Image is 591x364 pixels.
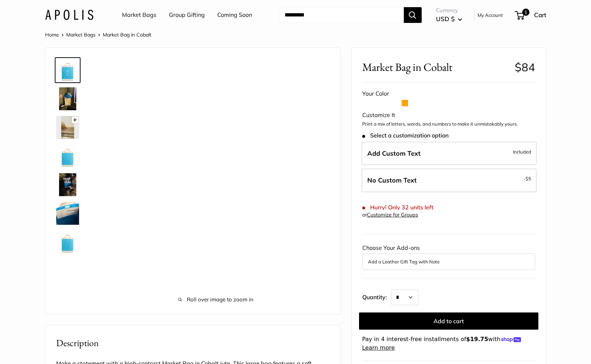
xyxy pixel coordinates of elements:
[55,229,81,255] a: Market Bag in Cobalt
[359,312,538,330] button: Add to cart
[55,143,81,169] a: Market Bag in Cobalt
[436,13,462,25] button: USD $
[478,11,503,19] a: My Account
[367,149,421,157] span: Add Custom Text
[66,31,96,38] a: Market Bags
[525,176,531,181] span: $5
[362,210,418,220] div: or
[56,173,79,196] img: Market Bag in Cobalt
[515,9,546,21] a: 1 Cart
[362,132,449,139] span: Select a customization option
[55,172,81,198] a: Market Bag in Cobalt
[367,176,417,184] span: No Custom Text
[56,336,329,350] h2: Description
[515,60,535,74] span: $84
[56,230,79,253] img: Market Bag in Cobalt
[362,142,537,165] label: Add Custom Text
[55,200,81,226] a: Market Bag in Cobalt
[56,59,79,82] img: Market Bag in Cobalt
[404,7,422,23] button: Search
[362,60,509,74] span: Market Bag in Cobalt
[56,116,79,139] img: Market Bag in Cobalt
[436,5,462,15] span: Currency
[523,174,531,183] span: -
[513,147,531,156] span: Included
[362,169,537,192] label: Leave Blank
[362,204,433,211] span: Hurry! Only 32 units left
[436,15,455,23] span: USD $
[45,30,151,39] nav: Breadcrumb
[362,287,391,305] label: Quantity:
[55,57,81,83] a: Market Bag in Cobalt
[55,115,81,140] a: Market Bag in Cobalt
[122,10,156,20] a: Market Bags
[362,243,535,270] div: Choose Your Add-ons
[362,88,535,99] div: Your Color
[56,202,79,225] img: Market Bag in Cobalt
[362,110,535,121] div: Customize It
[56,145,79,168] img: Market Bag in Cobalt
[217,10,252,20] a: Coming Soon
[279,7,404,23] input: Search...
[55,86,81,112] a: Market Bag in Cobalt
[45,31,59,38] a: Home
[45,10,93,20] img: Apolis
[522,9,529,16] span: 1
[368,257,529,266] button: Add a Leather Gift Tag with Note
[103,31,151,38] span: Market Bag in Cobalt
[534,11,546,19] span: Cart
[56,87,79,110] img: Market Bag in Cobalt
[367,212,418,218] a: Customize for Groups
[103,295,329,305] span: Roll over image to zoom in
[169,10,205,20] a: Group Gifting
[362,121,535,128] p: Print a mix of letters, words, and numbers to make it unmistakably yours.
